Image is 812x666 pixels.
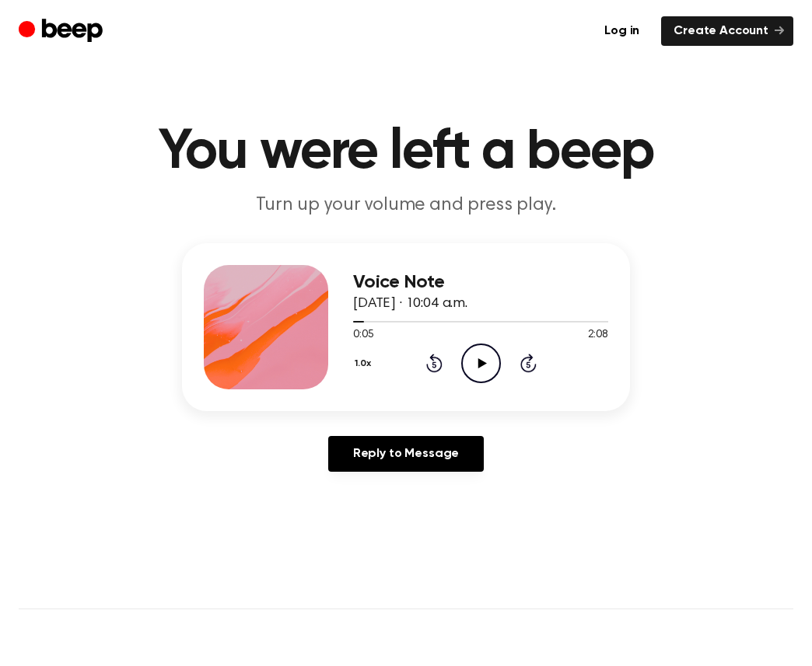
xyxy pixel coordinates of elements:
[353,327,373,343] span: 0:05
[19,16,107,47] a: Beep
[353,297,467,311] span: [DATE] · 10:04 a.m.
[19,124,793,180] h1: You were left a beep
[592,16,652,46] a: Log in
[107,193,705,218] p: Turn up your volume and press play.
[353,272,608,293] h3: Voice Note
[661,16,793,46] a: Create Account
[353,350,377,377] button: 1.0x
[588,327,608,343] span: 2:08
[328,436,484,472] a: Reply to Message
